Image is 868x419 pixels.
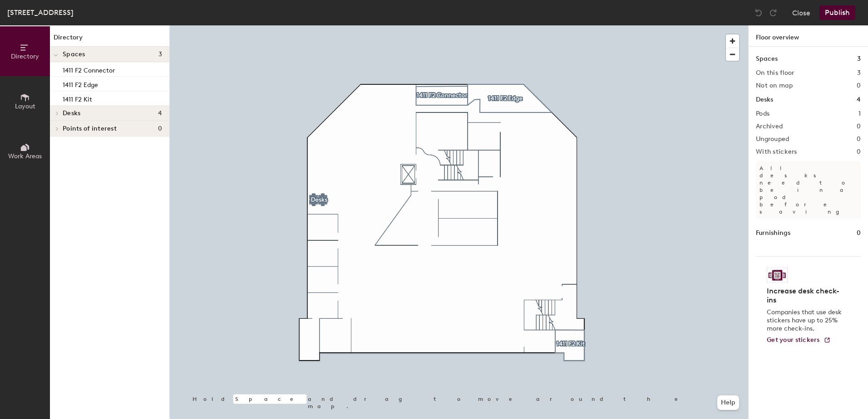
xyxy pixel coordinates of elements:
[754,8,763,17] img: Undo
[717,395,739,410] button: Help
[756,161,861,219] p: All desks need to be in a pod before saving
[767,336,831,344] a: Get your stickers
[756,148,797,156] h2: With stickers
[767,287,844,305] h4: Increase desk check-ins
[63,64,115,74] p: 1411 F2 Connector
[756,136,789,143] h2: Ungrouped
[756,110,769,117] h2: Pods
[63,78,98,89] p: 1411 F2 Edge
[749,25,868,47] h1: Floor overview
[857,148,861,156] h2: 0
[15,102,35,110] span: Layout
[63,93,92,103] p: 1411 F2 Kit
[857,82,861,89] h2: 0
[756,95,773,105] h1: Desks
[8,152,42,160] span: Work Areas
[756,54,778,64] h1: Spaces
[819,5,855,20] button: Publish
[63,110,80,117] span: Desks
[857,54,861,64] h1: 3
[756,123,783,130] h2: Archived
[158,125,162,132] span: 0
[767,268,788,283] img: Sticker logo
[756,82,793,89] h2: Not on map
[7,7,74,18] div: [STREET_ADDRESS]
[792,5,810,20] button: Close
[857,136,861,143] h2: 0
[63,125,117,132] span: Points of interest
[63,51,85,58] span: Spaces
[857,228,861,238] h1: 0
[769,8,778,17] img: Redo
[767,336,820,344] span: Get your stickers
[158,110,162,117] span: 4
[11,53,39,60] span: Directory
[756,69,794,77] h2: On this floor
[857,95,861,105] h1: 4
[50,33,169,47] h1: Directory
[158,51,162,58] span: 3
[857,123,861,130] h2: 0
[756,228,790,238] h1: Furnishings
[858,110,861,117] h2: 1
[857,69,861,77] h2: 3
[767,308,844,333] p: Companies that use desk stickers have up to 25% more check-ins.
